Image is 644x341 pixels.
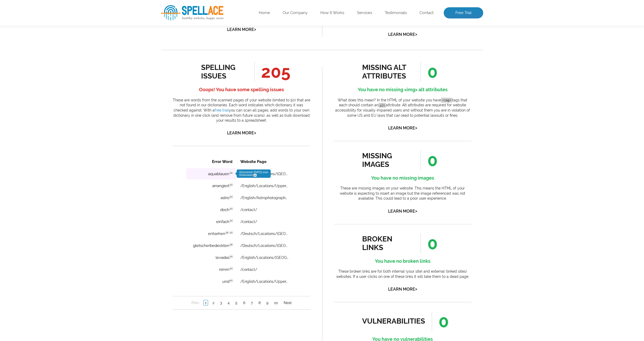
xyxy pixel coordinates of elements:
[334,186,472,201] p: These are missing images on your website. This means the HTML of your website is expecting to ins...
[254,26,256,33] span: >
[415,207,417,215] span: >
[334,98,472,118] p: What does this mean? In the HTML of your website you have tags that each should contain an attrib...
[14,25,63,36] td: arrangiert
[14,97,63,108] td: levadas
[14,49,63,60] td: doch
[259,10,270,16] a: Home
[334,174,472,182] h4: You have no missing images
[254,62,290,82] span: 205
[388,287,417,292] a: Learn More>
[357,10,372,16] a: Services
[14,85,63,96] td: gletscherbedeckten
[68,88,116,93] a: /Deutsch/Locations/[GEOGRAPHIC_DATA]/
[57,100,60,103] span: en
[215,108,229,112] a: free trial
[57,112,60,115] span: en
[254,129,256,136] span: >
[57,88,60,91] span: de
[52,76,56,79] span: de
[67,16,95,21] span: Discovered: [DATE] scan Dictionaries:
[362,317,425,325] div: vulnerabilities
[68,112,84,116] a: /contact/
[227,130,256,135] a: Learn More>
[14,13,63,24] td: aquablauen
[61,145,66,150] a: 5
[161,5,223,21] img: SpellAce
[444,7,483,19] a: Free Trial
[57,52,60,55] span: en
[14,1,63,12] th: Error Word
[388,32,417,37] a: Learn More>
[84,145,89,150] a: 8
[201,63,248,80] div: spelling issues
[77,145,81,150] a: 7
[421,62,438,82] span: 0
[14,37,63,48] td: astro
[334,269,472,279] p: These broken links are for both internal (your site) and external (linked sites) websites. If a u...
[68,124,116,128] a: /English/Locations/Upper-[GEOGRAPHIC_DATA]-Baroque/
[110,145,120,150] a: Next
[38,145,43,150] a: 2
[68,100,116,104] a: /English/Locations/[GEOGRAPHIC_DATA]/
[14,61,63,72] td: einfach
[420,10,434,16] a: Contact
[14,73,63,84] td: entsehen
[57,16,60,19] span: de
[57,123,60,127] span: en
[69,145,74,150] a: 6
[415,31,417,38] span: >
[362,152,409,169] div: missing images
[432,311,449,331] span: 0
[68,53,84,57] a: /contact/
[14,109,63,120] td: nimm
[92,145,97,150] a: 9
[362,235,409,252] div: broken links
[46,145,50,150] a: 3
[173,98,310,123] p: These are words from the scanned pages of your website (limited to 50) that are not found in our ...
[421,150,438,170] span: 0
[334,257,472,265] h4: You have no broken links
[68,29,116,33] a: /English/Locations/Upper-[GEOGRAPHIC_DATA]-Baroque/
[334,86,472,94] h4: You have no missing <img> alt attributes
[31,145,35,150] a: 1
[441,98,452,103] code: <img>
[283,10,308,16] a: Our Company
[362,63,409,80] div: missing alt attributes
[385,10,407,16] a: Testimonials
[415,124,417,132] span: >
[100,145,107,150] a: 10
[227,27,256,32] a: Learn More>
[68,64,84,69] a: /contact/
[57,64,60,67] span: en
[57,40,60,43] span: en
[14,121,63,132] td: und
[388,209,417,214] a: Learn More>
[81,19,84,22] span: de
[388,126,417,130] a: Learn More>
[68,76,116,81] a: /Deutsch/Locations/[GEOGRAPHIC_DATA]-[GEOGRAPHIC_DATA]/
[421,233,438,253] span: 0
[57,28,60,31] span: en
[68,41,116,45] a: /English/Astrophotography/
[64,1,124,12] th: Website Page
[173,86,310,94] h4: Ooops! You have some spelling issues
[57,76,60,79] span: en
[54,145,58,150] a: 4
[379,103,386,108] code: alt
[415,285,417,293] span: >
[320,10,344,16] a: How It Works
